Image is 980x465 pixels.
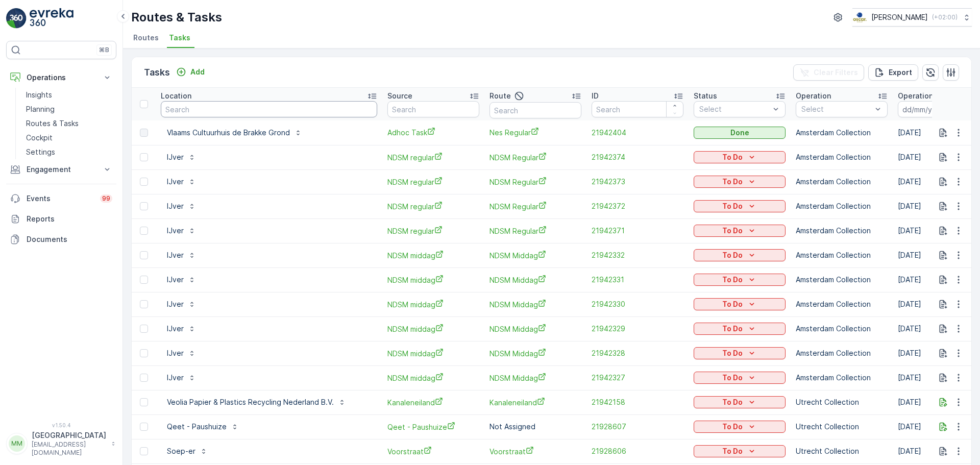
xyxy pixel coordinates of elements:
a: NDSM regular [387,226,479,236]
a: Documents [6,229,116,250]
div: Toggle Row Selected [140,129,148,137]
input: dd/mm/yyyy [898,101,968,117]
p: [EMAIL_ADDRESS][DOMAIN_NAME] [32,440,106,457]
p: Insights [26,90,52,100]
button: To Do [694,347,786,359]
a: NDSM Middag [489,299,581,310]
span: NDSM Regular [489,152,581,163]
div: Toggle Row Selected [140,398,148,406]
span: NDSM Middag [489,373,581,383]
p: Add [190,67,205,77]
button: [PERSON_NAME](+02:00) [852,8,972,27]
a: NDSM Regular [489,177,581,187]
p: IJver [167,250,184,260]
p: Amsterdam Collection [796,152,888,162]
span: Nes Regular [489,127,581,138]
p: ( +02:00 ) [932,13,958,21]
a: Reports [6,209,116,229]
p: Status [694,91,717,101]
a: Cockpit [22,131,116,145]
p: Not Assigned [489,422,581,432]
img: logo_light-DOdMpM7g.png [30,8,73,29]
p: IJver [167,201,184,211]
span: NDSM middag [387,324,479,334]
p: Utrecht Collection [796,422,888,432]
p: To Do [722,226,743,236]
p: IJver [167,226,184,236]
a: Insights [22,88,116,102]
a: NDSM Middag [489,275,581,285]
div: MM [9,435,25,452]
p: Utrecht Collection [796,397,888,407]
button: Clear Filters [793,64,864,81]
p: IJver [167,177,184,187]
button: Operations [6,67,116,88]
p: Source [387,91,412,101]
p: Amsterdam Collection [796,128,888,138]
a: 21942404 [592,128,683,138]
button: To Do [694,421,786,433]
p: To Do [722,422,743,432]
button: IJver [161,272,202,288]
p: To Do [722,348,743,358]
a: Adhoc Task [387,127,479,138]
p: Soep-er [167,446,195,456]
a: NDSM middag [387,299,479,310]
a: Voorstraat [489,446,581,457]
span: Routes [133,33,159,43]
a: NDSM middag [387,348,479,359]
a: NDSM Middag [489,250,581,261]
a: Kanaleneiland [489,397,581,408]
span: 21942330 [592,299,683,309]
button: To Do [694,298,786,310]
a: NDSM Regular [489,201,581,212]
a: 21942158 [592,397,683,407]
a: Events99 [6,188,116,209]
button: IJver [161,345,202,361]
p: [GEOGRAPHIC_DATA] [32,430,106,440]
div: Toggle Row Selected [140,153,148,161]
a: 21942374 [592,152,683,162]
p: IJver [167,299,184,309]
p: Cockpit [26,133,53,143]
button: Qeet - Paushuize [161,419,245,435]
a: Kanaleneiland [387,397,479,408]
p: Amsterdam Collection [796,324,888,334]
p: To Do [722,201,743,211]
p: 99 [102,194,110,203]
span: NDSM regular [387,152,479,163]
a: NDSM Regular [489,226,581,236]
span: 21942329 [592,324,683,334]
img: logo [6,8,27,29]
div: Toggle Row Selected [140,227,148,235]
p: Tasks [144,65,170,80]
button: To Do [694,372,786,384]
span: NDSM middag [387,250,479,261]
div: Toggle Row Selected [140,300,148,308]
button: To Do [694,274,786,286]
span: 21942372 [592,201,683,211]
input: Search [387,101,479,117]
p: [PERSON_NAME] [871,12,928,22]
p: ID [592,91,599,101]
a: Settings [22,145,116,159]
p: Amsterdam Collection [796,348,888,358]
span: NDSM regular [387,177,479,187]
button: Done [694,127,786,139]
a: NDSM Middag [489,324,581,334]
span: 21942332 [592,250,683,260]
p: Operation [796,91,831,101]
p: Reports [27,214,112,224]
span: 21942371 [592,226,683,236]
p: Amsterdam Collection [796,299,888,309]
a: 21928606 [592,446,683,456]
a: 21942373 [592,177,683,187]
input: Search [161,101,377,117]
